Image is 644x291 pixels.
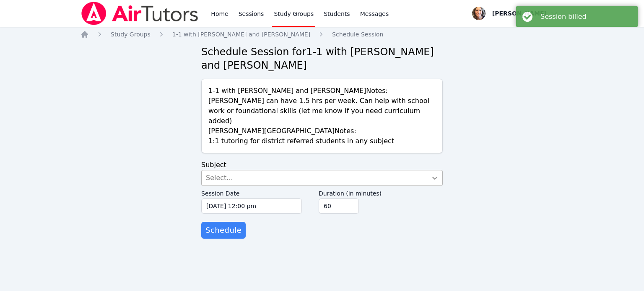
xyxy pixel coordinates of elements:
a: Study Groups [111,30,151,39]
nav: Breadcrumb [80,30,563,39]
div: Session billed [540,13,631,21]
button: Schedule [201,222,246,239]
span: [PERSON_NAME][GEOGRAPHIC_DATA] Notes: [208,127,356,135]
a: Schedule Session [332,30,383,39]
label: Duration (in minutes) [319,186,443,198]
span: 1-1 with [PERSON_NAME] and [PERSON_NAME] [172,31,310,38]
label: Subject [201,161,226,169]
span: Messages [360,10,389,18]
div: Select... [206,173,233,183]
span: 1-1 with [PERSON_NAME] and [PERSON_NAME] Notes: [208,87,388,95]
p: [PERSON_NAME] can have 1.5 hrs per week. Can help with school work or foundational skills (let me... [208,96,436,126]
span: Schedule [205,224,241,236]
label: Session Date [201,186,302,198]
h2: Schedule Session for 1-1 with [PERSON_NAME] and [PERSON_NAME] [201,45,443,72]
img: Air Tutors [80,2,199,25]
p: 1:1 tutoring for district referred students in any subject [208,136,436,146]
a: 1-1 with [PERSON_NAME] and [PERSON_NAME] [172,30,310,39]
span: Study Groups [111,31,151,38]
span: Schedule Session [332,31,383,38]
